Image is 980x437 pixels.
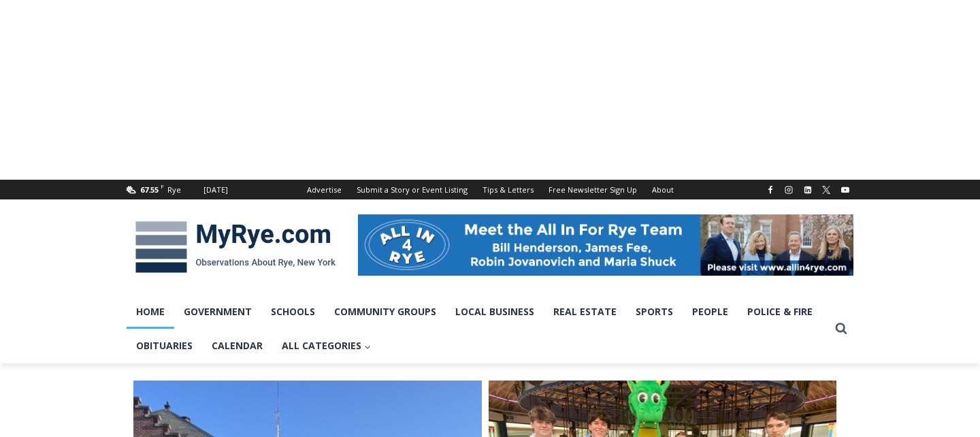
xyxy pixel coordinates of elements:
a: X [818,182,834,198]
a: Sports [626,295,683,329]
a: Local Business [446,295,544,329]
div: Rye [167,184,181,196]
a: YouTube [837,182,853,198]
img: All in for Rye [358,214,853,276]
a: Submit a Story or Event Listing [349,180,475,199]
a: Tips & Letters [475,180,541,199]
a: Facebook [762,182,779,198]
span: F [161,182,164,190]
a: Government [174,295,261,329]
a: Free Newsletter Sign Up [541,180,644,199]
nav: Primary Navigation [127,295,829,363]
a: Calendar [202,329,272,363]
a: Instagram [781,182,797,198]
a: Community Groups [325,295,446,329]
div: [DATE] [203,184,228,196]
a: About [644,180,681,199]
span: All Categories [282,338,371,353]
a: Police & Fire [738,295,822,329]
a: People [683,295,738,329]
nav: Secondary Navigation [299,180,681,199]
span: 67.55 [140,184,159,195]
a: Linkedin [800,182,816,198]
a: Schools [261,295,325,329]
a: Home [127,295,174,329]
a: Advertise [299,180,349,199]
a: All Categories [272,329,380,363]
a: Real Estate [544,295,626,329]
button: View Search Form [829,317,853,341]
img: MyRye.com [127,212,344,282]
a: Obituaries [127,329,202,363]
